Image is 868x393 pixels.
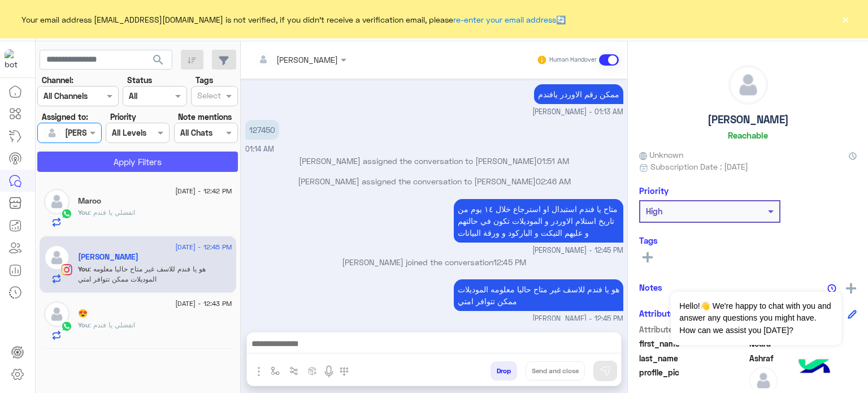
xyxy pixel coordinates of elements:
h6: Notes [639,282,662,292]
span: اتفضلي يا فندم [89,321,135,329]
h5: 😍 [78,309,88,318]
span: [DATE] - 12:45 PM [175,242,232,252]
img: 919860931428189 [5,49,25,70]
span: Attribute Name [639,323,747,335]
img: send voice note [322,365,336,378]
h6: Reachable [728,130,768,140]
label: Channel: [42,74,73,86]
span: first_name [639,338,747,349]
span: [PERSON_NAME] - 01:13 AM [532,107,623,118]
span: Subscription Date : [DATE] [650,161,748,172]
img: add [846,283,856,293]
span: 01:14 AM [245,145,274,153]
img: WhatsApp [61,321,72,332]
span: You [78,208,89,217]
button: Apply Filters [37,152,238,172]
button: Trigger scenario [285,361,303,380]
img: create order [308,366,317,375]
img: hulul-logo.png [795,348,834,387]
span: [PERSON_NAME] - 12:45 PM [532,245,623,256]
p: 8/9/2025, 1:13 AM [534,84,623,104]
img: make a call [340,367,349,376]
p: [PERSON_NAME] joined the conversation [245,256,623,268]
span: [DATE] - 12:43 PM [175,299,232,309]
span: اتفضلي يا فندم [89,208,135,217]
button: Send and close [526,361,585,381]
img: Trigger scenario [289,366,298,375]
span: last_name [639,352,747,364]
button: search [145,50,172,74]
span: You [78,321,89,329]
div: Select [196,89,221,104]
button: create order [303,361,322,380]
img: select flow [271,366,280,375]
span: 12:45 PM [493,257,526,267]
img: defaultAdmin.png [44,125,60,141]
span: 01:51 AM [537,156,569,166]
span: profile_pic [639,366,747,392]
span: [PERSON_NAME] - 12:45 PM [532,314,623,325]
span: Hello!👋 We're happy to chat with you and answer any questions you might have. How can we assist y... [671,292,841,345]
p: [PERSON_NAME] assigned the conversation to [PERSON_NAME] [245,175,623,187]
span: Unknown [639,149,683,161]
small: Human Handover [549,55,597,64]
span: Ashraf [749,352,857,364]
span: Your email address [EMAIL_ADDRESS][DOMAIN_NAME] is not verified, if you didn't receive a verifica... [21,14,566,25]
img: defaultAdmin.png [44,189,70,214]
label: Note mentions [178,111,232,123]
span: You [78,265,89,273]
img: defaultAdmin.png [44,301,70,327]
span: [DATE] - 12:42 PM [175,186,232,196]
label: Priority [110,111,136,123]
h5: Maroo [78,196,101,206]
img: WhatsApp [61,208,72,219]
a: re-enter your email address [453,15,556,24]
h6: Tags [639,235,857,245]
span: هو يا فندم للاسف غير متاح حاليا معلومه الموديلات ممكن تتوافر امتي [78,265,206,283]
label: Tags [196,74,213,86]
p: 8/9/2025, 1:14 AM [245,120,279,140]
img: Instagram [61,264,72,275]
img: send attachment [252,365,266,378]
label: Assigned to: [42,111,88,123]
img: defaultAdmin.png [729,66,767,104]
p: [PERSON_NAME] assigned the conversation to [PERSON_NAME] [245,155,623,167]
h6: Attributes [639,308,679,318]
span: 02:46 AM [536,176,571,186]
p: 8/9/2025, 12:45 PM [454,199,623,243]
label: Status [127,74,152,86]
p: 8/9/2025, 12:45 PM [454,279,623,311]
button: Drop [491,361,517,381]
button: × [840,14,851,25]
h5: [PERSON_NAME] [708,113,789,126]
button: select flow [266,361,285,380]
h6: Priority [639,185,669,196]
span: search [151,53,165,67]
h5: Noura Ashraf [78,252,138,262]
img: send message [600,365,611,377]
img: defaultAdmin.png [44,245,70,270]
